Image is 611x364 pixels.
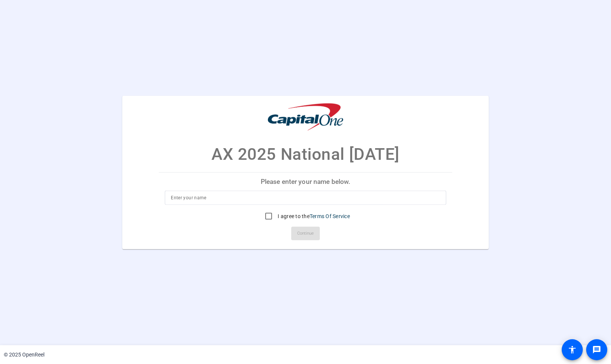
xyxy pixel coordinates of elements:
mat-icon: message [592,345,601,354]
div: © 2025 OpenReel [4,351,44,359]
mat-icon: accessibility [568,345,577,354]
a: Terms Of Service [310,213,350,219]
label: I agree to the [276,212,350,220]
p: AX 2025 National [DATE] [211,142,400,167]
p: Please enter your name below. [159,173,452,191]
input: Enter your name [171,193,440,202]
img: company-logo [268,103,343,130]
